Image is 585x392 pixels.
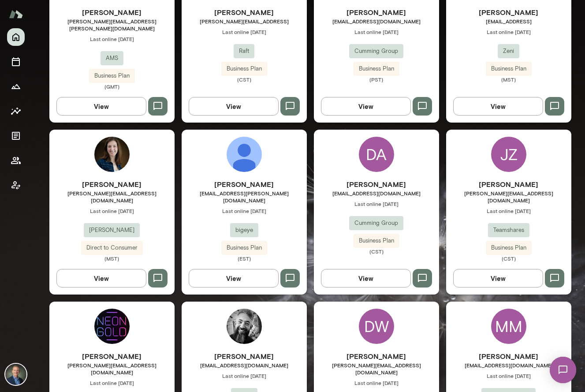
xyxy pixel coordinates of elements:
span: Zeni [498,47,519,56]
span: Teamshares [488,226,529,235]
span: Last online [DATE] [314,200,439,207]
h6: [PERSON_NAME] [182,7,307,18]
button: Documents [7,127,25,145]
h6: [PERSON_NAME] [446,179,571,190]
h6: [PERSON_NAME] [314,351,439,362]
span: (CST) [314,248,439,255]
button: View [56,97,146,116]
div: JZ [491,137,526,172]
span: Last online [DATE] [314,379,439,386]
button: View [453,269,543,287]
button: View [189,269,279,287]
span: (GMT) [49,83,175,90]
span: bigeye [230,226,258,235]
span: Last online [DATE] [49,207,175,214]
span: (PST) [314,76,439,83]
span: Last online [DATE] [314,28,439,35]
span: (CST) [182,76,307,83]
span: [PERSON_NAME][EMAIL_ADDRESS][DOMAIN_NAME] [49,190,175,204]
div: MM [491,309,526,344]
span: [EMAIL_ADDRESS][PERSON_NAME][DOMAIN_NAME] [182,190,307,204]
span: Business Plan [221,243,267,252]
span: Cumming Group [349,47,403,56]
span: Business Plan [486,64,532,73]
span: Business Plan [89,71,135,80]
button: View [321,269,411,287]
span: (CST) [446,255,571,262]
button: Sessions [7,53,25,71]
span: (EST) [182,255,307,262]
span: [EMAIL_ADDRESS][DOMAIN_NAME] [182,362,307,369]
span: Cumming Group [349,219,403,228]
span: Business Plan [486,243,532,252]
button: View [321,97,411,116]
h6: [PERSON_NAME] [446,7,571,18]
span: Last online [DATE] [49,379,175,386]
span: (MST) [49,255,175,262]
img: Drew Stark [227,137,262,172]
span: Last online [DATE] [182,372,307,379]
span: [EMAIL_ADDRESS][DOMAIN_NAME] [314,18,439,25]
span: [PERSON_NAME][EMAIL_ADDRESS] [182,18,307,25]
div: DW [359,309,394,344]
button: Members [7,152,25,169]
img: Anna Chilstedt [94,137,130,172]
button: View [189,97,279,116]
span: Business Plan [354,64,399,73]
span: [PERSON_NAME][EMAIL_ADDRESS][DOMAIN_NAME] [49,362,175,376]
h6: [PERSON_NAME] [49,7,175,18]
h6: [PERSON_NAME] [49,351,175,362]
h6: [PERSON_NAME] [446,351,571,362]
span: Raft [234,47,254,56]
span: (MST) [446,76,571,83]
span: [PERSON_NAME][EMAIL_ADDRESS][DOMAIN_NAME] [314,362,439,376]
span: [EMAIL_ADDRESS][DOMAIN_NAME] [446,362,571,369]
button: View [56,269,146,287]
button: View [453,97,543,116]
img: Mento [9,6,23,22]
h6: [PERSON_NAME] [314,7,439,18]
button: Home [7,28,25,46]
span: Business Plan [221,64,267,73]
span: [PERSON_NAME] [84,226,140,235]
span: [EMAIL_ADDRESS][DOMAIN_NAME] [314,190,439,197]
span: Last online [DATE] [446,207,571,214]
span: Direct to Consumer [81,243,143,252]
img: Matt Cleghorn [227,309,262,344]
h6: [PERSON_NAME] [49,179,175,190]
div: DA [359,137,394,172]
span: Last online [DATE] [49,35,175,42]
img: Derek Davies [94,309,130,344]
button: Growth Plan [7,78,25,95]
span: Business Plan [354,236,399,245]
button: Insights [7,102,25,120]
span: [PERSON_NAME][EMAIL_ADDRESS][PERSON_NAME][DOMAIN_NAME] [49,18,175,32]
span: Last online [DATE] [446,372,571,379]
span: [PERSON_NAME][EMAIL_ADDRESS][DOMAIN_NAME] [446,190,571,204]
span: AMS [101,54,123,63]
span: Last online [DATE] [446,28,571,35]
span: Last online [DATE] [182,28,307,35]
span: Last online [DATE] [182,207,307,214]
button: Client app [7,176,25,194]
h6: [PERSON_NAME] [314,179,439,190]
img: Michael Alden [5,364,26,385]
h6: [PERSON_NAME] [182,351,307,362]
h6: [PERSON_NAME] [182,179,307,190]
span: [EMAIL_ADDRESS] [446,18,571,25]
